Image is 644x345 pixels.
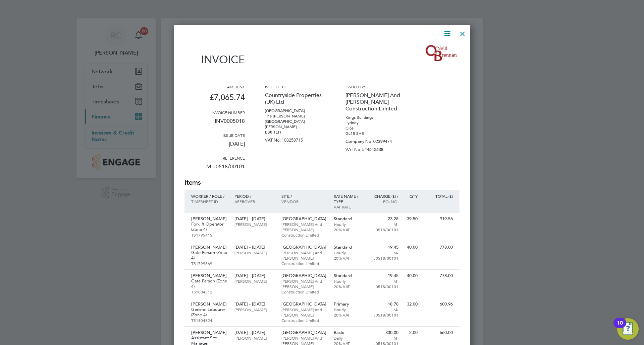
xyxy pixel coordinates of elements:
p: M-J0518/00101 [369,250,398,261]
p: Po. No. [369,199,398,204]
p: [GEOGRAPHIC_DATA] [281,245,327,250]
img: oneillandbrennan-logo-remittance.png [423,43,460,63]
p: [PERSON_NAME] [191,216,228,222]
p: Kings Buildings [345,115,406,120]
h3: Issued to [265,84,325,89]
p: TS1799369 [191,261,228,266]
p: Vendor [281,199,327,204]
p: Glos [345,125,406,131]
p: 19.45 [369,245,398,250]
p: 20% VAT [334,227,363,232]
p: [PERSON_NAME] [234,278,274,284]
p: 39.50 [405,216,418,222]
p: M-J0518/00101 [184,161,245,178]
p: INV0005018 [184,115,245,133]
p: GL15 5HE [345,131,406,136]
p: Timesheet ID [191,199,228,204]
p: Lydney [345,120,406,125]
p: 778.00 [424,273,453,278]
p: M-J0518/00101 [369,222,398,232]
p: TS1804824 [191,318,228,323]
p: [GEOGRAPHIC_DATA] [281,301,327,307]
p: [PERSON_NAME] And [PERSON_NAME] Construction Limited [281,278,327,294]
p: [PERSON_NAME] [234,307,274,312]
p: 20% VAT [334,255,363,261]
p: 40.00 [405,273,418,278]
p: [PERSON_NAME] [191,301,228,307]
p: [GEOGRAPHIC_DATA] [281,216,327,222]
p: 919.56 [424,216,453,222]
p: [PERSON_NAME] And [PERSON_NAME] Construction Limited [281,250,327,266]
p: 330.00 [369,330,398,335]
p: [PERSON_NAME] And [PERSON_NAME] Construction Limited [281,222,327,238]
p: [PERSON_NAME] [234,222,274,227]
p: Site / [281,193,327,199]
p: 660.00 [424,330,453,335]
p: Period / [234,193,274,199]
p: [PERSON_NAME] [265,124,325,130]
p: VAT rate [334,204,363,209]
p: Hourly [334,250,363,255]
p: TS1804312 [191,289,228,294]
h3: Amount [184,84,245,89]
p: BS8 1EH [265,130,325,135]
p: Hourly [334,307,363,312]
p: M-J0518/00101 [369,307,398,318]
p: 2.00 [405,330,418,335]
h3: Invoice number [184,110,245,115]
p: Gate Person (Zone 4) [191,278,228,289]
p: [PERSON_NAME] [191,245,228,250]
p: VAT No: 108258715 [265,135,325,143]
h3: Issued by [345,84,406,89]
p: Standard [334,216,363,222]
p: [PERSON_NAME] [191,273,228,278]
h3: Reference [184,155,245,161]
p: Hourly [334,222,363,227]
p: [DATE] - [DATE] [234,330,274,335]
h1: Invoice [184,53,245,66]
p: 600.96 [424,301,453,307]
p: [PERSON_NAME] [191,330,228,335]
p: [GEOGRAPHIC_DATA] [265,108,325,113]
p: Countryside Properties (UK) Ltd [265,89,325,108]
p: 19.45 [369,273,398,278]
p: Gate Person (Zone 4) [191,250,228,261]
p: [GEOGRAPHIC_DATA] [281,273,327,278]
p: Company No: 02399474 [345,136,406,144]
p: QTY [405,193,418,199]
h2: Items [184,178,460,187]
p: [DATE] - [DATE] [234,216,274,222]
p: TS1795415 [191,232,228,238]
p: £7,065.74 [184,89,245,110]
p: 40.00 [405,245,418,250]
p: 18.78 [369,301,398,307]
p: [PERSON_NAME] And [PERSON_NAME] Construction Limited [281,307,327,323]
p: M-J0518/00101 [369,278,398,289]
p: Approver [234,199,274,204]
p: [PERSON_NAME] [234,250,274,255]
p: 32.00 [405,301,418,307]
p: 778.00 [424,245,453,250]
p: [DATE] - [DATE] [234,301,274,307]
p: Standard [334,273,363,278]
p: General Labourer (Zone 4) [191,307,228,318]
p: 20% VAT [334,284,363,289]
p: [GEOGRAPHIC_DATA] [281,330,327,335]
div: 10 [617,323,623,332]
p: [DATE] - [DATE] [234,273,274,278]
p: Forklift Operator (Zone 4) [191,222,228,232]
p: [PERSON_NAME] [234,335,274,341]
p: Charge (£) / [369,193,398,199]
p: 20% VAT [334,312,363,318]
p: Hourly [334,278,363,284]
p: Standard [334,245,363,250]
p: [PERSON_NAME] And [PERSON_NAME] Construction Limited [345,89,406,115]
p: 23.28 [369,216,398,222]
p: The [PERSON_NAME][GEOGRAPHIC_DATA] [265,113,325,124]
p: Basic [334,330,363,335]
p: Daily [334,335,363,341]
button: Open Resource Center, 10 new notifications [617,318,639,340]
p: Rate name / type [334,193,363,204]
p: Worker / Role / [191,193,228,199]
h3: Issue date [184,133,245,138]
